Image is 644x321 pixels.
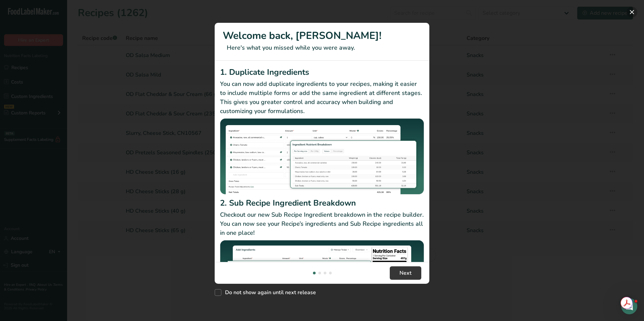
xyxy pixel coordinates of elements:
span: Do not show again until next release [221,289,316,296]
h1: Welcome back, [PERSON_NAME]! [223,28,421,43]
img: Sub Recipe Ingredient Breakdown [220,240,424,316]
p: You can now add duplicate ingredients to your recipes, making it easier to include multiple forms... [220,79,424,116]
img: Duplicate Ingredients [220,118,424,195]
h2: 1. Duplicate Ingredients [220,66,424,78]
p: Checkout our new Sub Recipe Ingredient breakdown in the recipe builder. You can now see your Reci... [220,210,424,237]
h2: 2. Sub Recipe Ingredient Breakdown [220,197,424,209]
p: Here's what you missed while you were away. [223,43,421,52]
button: Next [390,266,421,280]
span: Next [399,269,412,277]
